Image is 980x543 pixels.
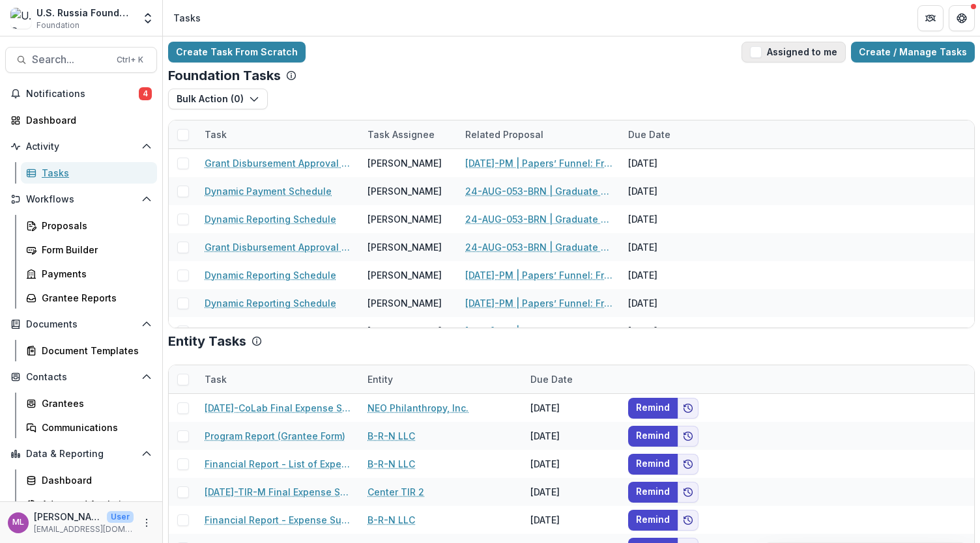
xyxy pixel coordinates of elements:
div: Due Date [620,120,718,148]
div: Task [197,365,360,393]
button: Remind [628,398,678,419]
a: Tasks [21,162,157,184]
a: Grant Disbursement Approval Form [205,156,352,170]
div: Communications [42,421,147,434]
div: [DATE] [620,261,718,289]
div: U.S. Russia Foundation [36,6,134,20]
div: Maria Lvova [12,518,24,527]
div: Task Assignee [360,120,457,148]
a: Payments [21,263,157,285]
div: Proposals [42,219,147,232]
a: Grantees [21,393,157,414]
div: Entity [360,372,401,386]
a: Create / Manage Tasks [851,42,975,63]
div: [PERSON_NAME] [367,240,442,254]
a: Proposals [21,215,157,236]
button: Bulk Action (0) [168,89,268,109]
div: Form Builder [42,243,147,257]
button: Open Activity [5,136,157,157]
p: [PERSON_NAME] [34,510,102,523]
button: Add to friends [678,454,699,475]
button: Add to friends [678,482,699,503]
div: Document Templates [42,344,147,357]
span: Contacts [26,372,136,383]
div: Ctrl + K [114,53,146,67]
div: [DATE] [620,149,718,177]
button: Remind [628,510,678,531]
div: Task [197,120,360,148]
div: [PERSON_NAME] [367,184,442,198]
div: [DATE] [523,422,620,450]
div: [PERSON_NAME] [367,156,442,170]
a: NEO Philanthropy, Inc. [367,401,468,415]
div: Grantees [42,397,147,410]
div: [DATE] [620,289,718,317]
div: [DATE] [620,317,718,345]
button: Open Documents [5,314,157,335]
a: Dynamic Payment Schedule [205,324,332,338]
a: [DATE]-PM | Papers’ Funnel: From the Emigrant Community Media to the Commercial Client Stream [465,296,612,310]
div: Entity [360,365,523,393]
a: [DATE]-PM | Papers’ Funnel: From the Emigrant Community Media to the Commercial Client Stream [465,268,612,282]
div: [DATE] [620,233,718,261]
a: Communications [21,417,157,438]
nav: breadcrumb [168,8,206,27]
a: Program Report (Grantee Form) [205,429,345,443]
div: [DATE] [620,177,718,205]
span: Workflows [26,194,136,205]
a: Dashboard [5,109,157,131]
a: Form Builder [21,239,157,260]
div: Tasks [42,166,147,180]
a: 24-AUG-053-BRN | Graduate Research Cooperation Project 2.0 [465,212,612,226]
div: [PERSON_NAME] [367,324,442,338]
div: Payments [42,267,147,281]
div: Related Proposal [457,120,620,148]
div: [PERSON_NAME] [367,268,442,282]
a: B-R-N LLC [367,513,415,527]
div: Tasks [173,11,201,25]
button: Open Contacts [5,367,157,387]
a: Grantee Reports [21,287,157,309]
span: Foundation [36,20,79,31]
span: Search... [32,53,109,66]
div: [DATE] [523,478,620,506]
button: Remind [628,426,678,447]
div: Related Proposal [457,128,551,141]
a: Dynamic Payment Schedule [205,184,332,198]
div: Advanced Analytics [42,497,147,511]
div: [PERSON_NAME] [367,212,442,226]
a: Create Task From Scratch [168,42,306,63]
button: Remind [628,482,678,503]
button: Add to friends [678,510,699,531]
img: U.S. Russia Foundation [10,8,31,29]
div: [DATE] [523,506,620,534]
div: Dashboard [26,113,147,127]
button: More [139,515,154,531]
a: [DATE]-PM | Papers’ Funnel: From the Emigrant Community Media to the Commercial Client Stream [465,324,612,338]
div: [DATE] [523,450,620,478]
button: Open Data & Reporting [5,443,157,464]
a: Dynamic Reporting Schedule [205,268,336,282]
a: Advanced Analytics [21,494,157,515]
a: Financial Report - Expense Summary (Grantee Form) [205,513,352,527]
a: B-R-N LLC [367,429,415,443]
button: Remind [628,454,678,475]
button: Get Help [949,5,975,31]
a: Dashboard [21,469,157,491]
div: Task [197,372,235,386]
span: 4 [139,87,152,100]
div: Grantee Reports [42,291,147,305]
button: Notifications4 [5,83,157,104]
span: Data & Reporting [26,449,136,460]
a: Dynamic Reporting Schedule [205,296,336,310]
div: Due Date [523,372,581,386]
p: User [107,511,134,523]
div: [DATE] [620,205,718,233]
span: Notifications [26,89,139,100]
a: Dynamic Reporting Schedule [205,212,336,226]
a: Financial Report - List of Expenses (Grantee Form) [205,457,352,471]
div: [PERSON_NAME] [367,296,442,310]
